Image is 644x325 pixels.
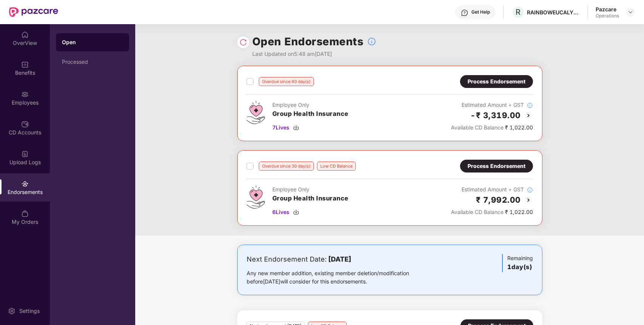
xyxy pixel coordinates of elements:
[507,262,533,272] h3: 1 day(s)
[451,123,533,132] div: ₹ 1,022.00
[527,9,580,16] div: RAINBOWEUCALYPTUS TECHNOLOGIES PRIVATE LIMITED
[62,59,123,65] div: Processed
[21,120,29,128] img: svg+xml;base64,PHN2ZyBpZD0iQ0RfQWNjb3VudHMiIGRhdGEtbmFtZT0iQ0QgQWNjb3VudHMiIHhtbG5zPSJodHRwOi8vd3...
[524,111,533,120] img: svg+xml;base64,PHN2ZyBpZD0iQmFjay0yMHgyMCIgeG1sbnM9Imh0dHA6Ly93d3cudzMub3JnLzIwMDAvc3ZnIiB3aWR0aD...
[461,9,468,17] img: svg+xml;base64,PHN2ZyBpZD0iSGVscC0zMngzMiIgeG1sbnM9Imh0dHA6Ly93d3cudzMub3JnLzIwMDAvc3ZnIiB3aWR0aD...
[596,6,619,13] div: Pazcare
[252,50,377,58] div: Last Updated on 5:48 am[DATE]
[8,307,15,315] img: svg+xml;base64,PHN2ZyBpZD0iU2V0dGluZy0yMHgyMCIgeG1sbnM9Imh0dHA6Ly93d3cudzMub3JnLzIwMDAvc3ZnIiB3aW...
[451,101,533,109] div: Estimated Amount + GST
[328,255,351,263] b: [DATE]
[471,9,490,15] div: Get Help
[21,61,29,68] img: svg+xml;base64,PHN2ZyBpZD0iQmVuZWZpdHMiIHhtbG5zPSJodHRwOi8vd3d3LnczLm9yZy8yMDAwL3N2ZyIgd2lkdGg9Ij...
[247,101,265,124] img: svg+xml;base64,PHN2ZyB4bWxucz0iaHR0cDovL3d3dy53My5vcmcvMjAwMC9zdmciIHdpZHRoPSI0Ny43MTQiIGhlaWdodD...
[468,162,525,170] div: Process Endorsement
[451,209,503,215] span: Available CD Balance
[502,254,533,272] div: Remaining
[21,150,29,158] img: svg+xml;base64,PHN2ZyBpZD0iVXBsb2FkX0xvZ3MiIGRhdGEtbmFtZT0iVXBsb2FkIExvZ3MiIHhtbG5zPSJodHRwOi8vd3...
[21,180,29,188] img: svg+xml;base64,PHN2ZyBpZD0iRW5kb3JzZW1lbnRzIiB4bWxucz0iaHR0cDovL3d3dy53My5vcmcvMjAwMC9zdmciIHdpZH...
[596,13,619,19] div: Operations
[367,37,376,46] img: svg+xml;base64,PHN2ZyBpZD0iSW5mb18tXzMyeDMyIiBkYXRhLW5hbWU9IkluZm8gLSAzMngzMiIgeG1sbnM9Imh0dHA6Ly...
[239,39,247,46] img: svg+xml;base64,PHN2ZyBpZD0iUmVsb2FkLTMyeDMyIiB4bWxucz0iaHR0cDovL3d3dy53My5vcmcvMjAwMC9zdmciIHdpZH...
[272,109,349,119] h3: Group Health Insurance
[272,101,349,109] div: Employee Only
[62,39,123,46] div: Open
[272,185,349,194] div: Employee Only
[470,109,521,122] h2: -₹ 3,319.00
[17,307,42,315] div: Settings
[451,185,533,194] div: Estimated Amount + GST
[293,209,299,215] img: svg+xml;base64,PHN2ZyBpZD0iRG93bmxvYWQtMzJ4MzIiIHhtbG5zPSJodHRwOi8vd3d3LnczLm9yZy8yMDAwL3N2ZyIgd2...
[317,162,356,171] div: Low CD Balance
[451,208,533,216] div: ₹ 1,022.00
[527,102,533,108] img: svg+xml;base64,PHN2ZyBpZD0iSW5mb18tXzMyeDMyIiBkYXRhLW5hbWU9IkluZm8gLSAzMngzMiIgeG1sbnM9Imh0dHA6Ly...
[247,254,433,265] div: Next Endorsement Date:
[627,9,633,15] img: svg+xml;base64,PHN2ZyBpZD0iRHJvcGRvd24tMzJ4MzIiIHhtbG5zPSJodHRwOi8vd3d3LnczLm9yZy8yMDAwL3N2ZyIgd2...
[527,187,533,193] img: svg+xml;base64,PHN2ZyBpZD0iSW5mb18tXzMyeDMyIiBkYXRhLW5hbWU9IkluZm8gLSAzMngzMiIgeG1sbnM9Imh0dHA6Ly...
[293,125,299,131] img: svg+xml;base64,PHN2ZyBpZD0iRG93bmxvYWQtMzJ4MzIiIHhtbG5zPSJodHRwOi8vd3d3LnczLm9yZy8yMDAwL3N2ZyIgd2...
[259,162,314,171] div: Overdue since 30 day(s)
[516,8,520,17] span: R
[259,77,314,86] div: Overdue since 60 day(s)
[247,269,433,286] div: Any new member addition, existing member deletion/modification before [DATE] will consider for th...
[252,33,364,50] h1: Open Endorsements
[524,196,533,205] img: svg+xml;base64,PHN2ZyBpZD0iQmFjay0yMHgyMCIgeG1sbnM9Imh0dHA6Ly93d3cudzMub3JnLzIwMDAvc3ZnIiB3aWR0aD...
[272,194,349,203] h3: Group Health Insurance
[468,77,525,86] div: Process Endorsement
[247,185,265,209] img: svg+xml;base64,PHN2ZyB4bWxucz0iaHR0cDovL3d3dy53My5vcmcvMjAwMC9zdmciIHdpZHRoPSI0Ny43MTQiIGhlaWdodD...
[21,210,29,217] img: svg+xml;base64,PHN2ZyBpZD0iTXlfT3JkZXJzIiBkYXRhLW5hbWU9Ik15IE9yZGVycyIgeG1sbnM9Imh0dHA6Ly93d3cudz...
[9,7,58,17] img: New Pazcare Logo
[272,123,289,132] span: 7 Lives
[21,31,29,39] img: svg+xml;base64,PHN2ZyBpZD0iSG9tZSIgeG1sbnM9Imh0dHA6Ly93d3cudzMub3JnLzIwMDAvc3ZnIiB3aWR0aD0iMjAiIG...
[21,91,29,98] img: svg+xml;base64,PHN2ZyBpZD0iRW1wbG95ZWVzIiB4bWxucz0iaHR0cDovL3d3dy53My5vcmcvMjAwMC9zdmciIHdpZHRoPS...
[272,208,289,216] span: 6 Lives
[451,124,503,131] span: Available CD Balance
[476,194,521,206] h2: ₹ 7,992.00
